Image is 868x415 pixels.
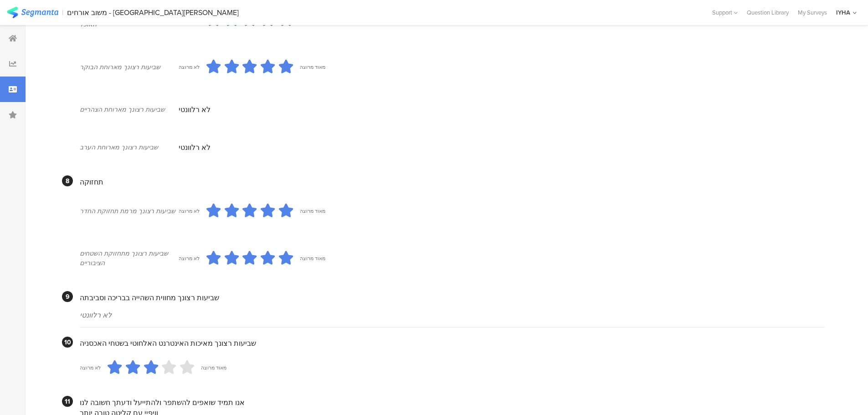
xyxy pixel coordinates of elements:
[80,338,825,348] div: שביעות רצונך מאיכות האינטרנט האלחוטי בשטחי האכסניה
[7,7,58,18] img: segmanta logo
[179,255,200,262] div: לא מרוצה
[62,396,73,407] div: 11
[712,5,738,20] div: Support
[80,249,179,268] div: שביעות רצונך מתחזוקת השטחים הציבוריים
[300,255,325,262] div: מאוד מרוצה
[300,207,325,215] div: מאוד מרוצה
[80,177,825,187] div: תחזוקה
[62,175,73,186] div: 8
[80,105,179,114] div: שביעות רצונך מארוחת הצהריים
[67,8,239,17] div: משוב אורחים - [GEOGRAPHIC_DATA][PERSON_NAME]
[80,206,179,216] div: שביעות רצונך מרמת תחזוקת החדר
[80,62,179,72] div: שביעות רצונך מארוחת הבוקר
[62,337,73,348] div: 10
[300,63,325,71] div: מאוד מרוצה
[793,8,832,17] a: My Surveys
[80,310,825,320] div: לא רלוונטי
[179,95,825,124] section: לא רלוונטי
[742,8,793,17] a: Question Library
[179,63,200,71] div: לא מרוצה
[836,8,850,17] div: IYHA
[62,291,73,302] div: 9
[62,7,63,18] div: |
[179,133,825,162] section: לא רלוונטי
[80,143,179,152] div: שביעות רצונך מארוחת הערב
[80,397,825,408] div: אנו תמיד שואפים להשתפר ולהתייעל ודעתך חשובה לנו
[179,207,200,215] div: לא מרוצה
[80,364,101,371] div: לא מרוצה
[201,364,226,371] div: מאוד מרוצה
[80,292,825,303] div: שביעות רצונך מחווית השהייה בבריכה וסביבתה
